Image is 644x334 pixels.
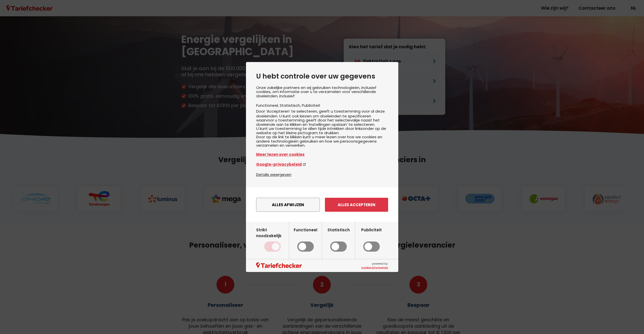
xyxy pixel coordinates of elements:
a: Cookie Information [361,266,388,269]
label: Statistisch [327,227,350,252]
button: Details weergeven [256,172,291,177]
a: Google-privacybeleid [256,161,388,167]
button: Alles afwijzen [256,198,320,212]
a: Meer lezen over cookies [256,151,388,157]
label: Publiciteit [361,227,382,252]
li: Publiciteit [302,103,320,108]
div: Onze zakelijke partners en wij gebruiken technologieën, inclusief cookies, om informatie over u t... [256,86,388,172]
li: Functioneel [256,103,280,108]
div: menu [246,188,398,222]
li: Statistisch [280,103,302,108]
label: Strikt noodzakelijk [256,227,289,252]
img: logo [256,262,302,269]
h2: U hebt controle over uw gegevens [256,72,388,80]
label: Functioneel [294,227,317,252]
button: Alles accepteren [325,198,388,212]
span: powered by: [361,262,388,269]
